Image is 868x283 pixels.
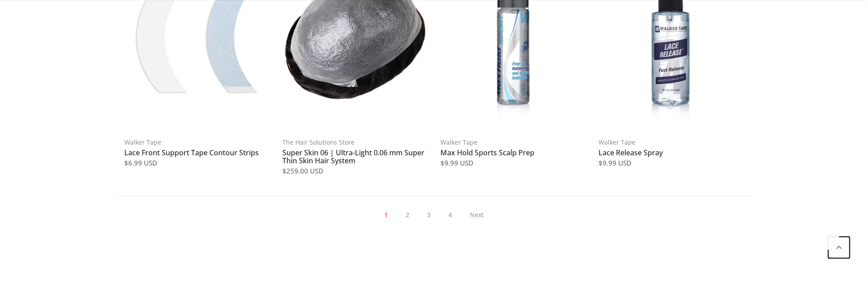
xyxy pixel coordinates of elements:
a: Lace Release Spray [599,148,663,158]
div: $259.00 USD [283,166,428,177]
a: Walker Tape [441,138,478,146]
a: Page 2 [401,207,414,222]
a: Max Hold Sports Scalp Prep [441,148,535,158]
a: Back to the top [828,236,850,259]
a: The Hair Solutions Store [283,138,355,146]
a: Super Skin 06 | Ultra-Light 0.06 mm Super Thin Skin Hair System [283,148,425,166]
a: Walker Tape [599,138,636,146]
nav: Pagination [118,196,750,237]
a: Next [465,207,488,222]
a: Page 3 [423,207,435,222]
a: Walker Tape [125,138,162,146]
div: $9.99 USD [441,158,586,169]
a: Lace Front Support Tape Contour Strips [125,148,259,158]
a: Page 4 [444,207,456,222]
div: $6.99 USD [125,158,269,169]
div: $9.99 USD [599,158,744,169]
span: Page 1 [380,207,392,222]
